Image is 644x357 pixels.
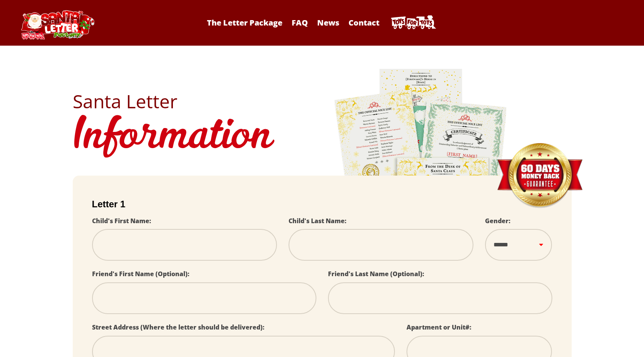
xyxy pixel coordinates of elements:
label: Street Address (Where the letter should be delivered): [92,323,265,331]
a: Contact [345,17,383,28]
a: The Letter Package [203,17,286,28]
label: Child's Last Name: [289,217,347,225]
label: Friend's First Name (Optional): [92,270,190,278]
h1: Information [73,111,572,164]
label: Friend's Last Name (Optional): [328,270,424,278]
h2: Letter 1 [92,199,552,210]
h2: Santa Letter [73,92,572,111]
label: Apartment or Unit#: [407,323,471,331]
label: Gender: [485,217,511,225]
a: News [313,17,343,28]
img: Santa Letter Logo [19,10,96,39]
a: FAQ [288,17,312,28]
img: letters.png [334,68,508,284]
img: Money Back Guarantee [496,143,583,209]
label: Child's First Name: [92,217,151,225]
